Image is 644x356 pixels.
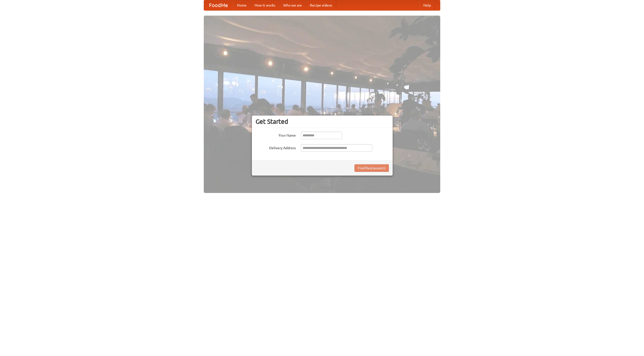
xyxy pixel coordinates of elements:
a: Home [233,0,251,10]
a: How it works [251,0,279,10]
label: Delivery Address [256,144,296,150]
a: Who we are [279,0,306,10]
label: Your Name [256,132,296,138]
a: Help [419,0,435,10]
a: Recipe videos [306,0,336,10]
a: FoodMe [204,0,233,10]
button: Find Restaurants! [354,164,389,172]
h3: Get Started [256,118,389,125]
